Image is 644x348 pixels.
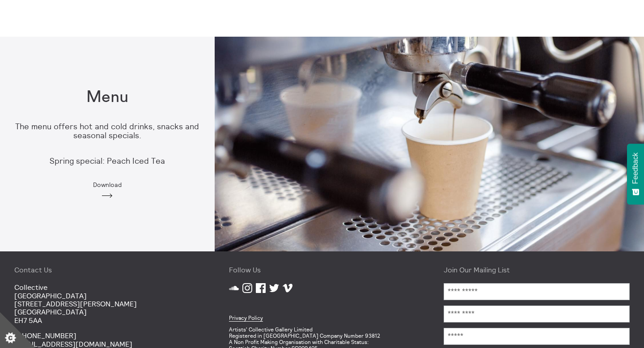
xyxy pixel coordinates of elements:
[86,88,128,106] h1: Menu
[215,37,644,251] img: 3 min
[14,122,200,140] p: The menu offers hot and cold drinks, snacks and seasonal specials.
[93,181,122,188] span: Download
[229,266,415,274] h4: Follow Us
[631,153,640,184] span: Feedback
[50,157,165,166] p: Spring special: Peach Iced Tea
[14,283,200,324] p: Collective [GEOGRAPHIC_DATA] [STREET_ADDRESS][PERSON_NAME] [GEOGRAPHIC_DATA] EH7 5AA
[14,266,200,274] h4: Contact Us
[444,266,630,274] h4: Join Our Mailing List
[627,144,644,204] button: Feedback - Show survey
[229,314,263,322] a: Privacy Policy
[14,331,200,348] p: [PHONE_NUMBER]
